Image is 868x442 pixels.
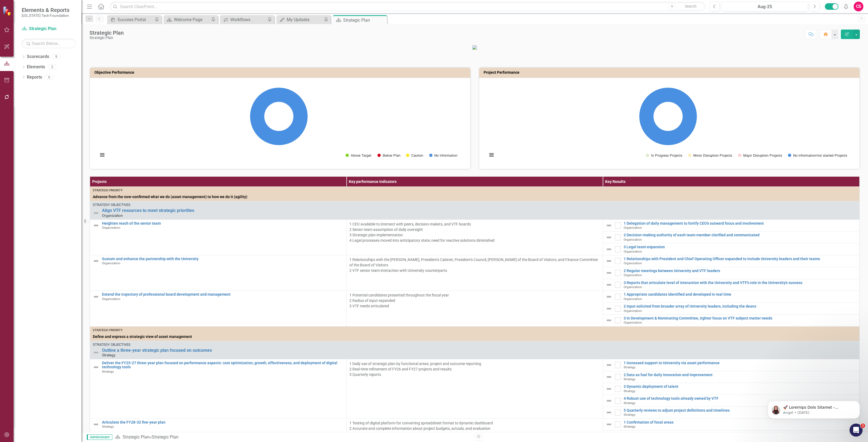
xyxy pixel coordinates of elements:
button: Show Minor Disruption Projects [688,153,732,157]
div: Aug-25 [723,4,806,10]
img: Not Defined [606,282,612,288]
iframe: Intercom notifications message [759,389,868,427]
a: 2 Input solicited from broader array of University leaders, including the deans [624,304,857,308]
img: Not Defined [606,222,612,229]
iframe: Intercom live chat [850,424,863,437]
a: 3 Dynamic deployment of talent [624,385,857,389]
td: Double-Click to Edit Right Click for Context Menu [603,418,860,430]
a: 1 Confirmation of focal areas [624,420,857,424]
img: Not Defined [606,293,612,300]
td: Double-Click to Edit Right Click for Context Menu [603,267,860,279]
span: Strategy [624,377,636,381]
div: Strategic Priority [93,328,857,333]
span: Strategy [624,389,636,393]
a: 4 Robust use of technology tools already owned by VTF [624,396,857,401]
img: Not Defined [606,421,612,428]
div: 9 [52,54,60,59]
span: Organization [624,309,642,313]
td: Double-Click to Edit Right Click for Context Menu [90,359,347,418]
td: Double-Click to Edit Right Click for Context Menu [603,220,860,231]
button: Show Below Plan [378,153,400,157]
span: Strategy [102,353,115,357]
span: Organization [624,226,642,230]
span: Organization [102,297,120,301]
div: Strategic Plan [343,17,386,24]
div: Strategic Plan [90,30,124,36]
a: Articulate the FY28-32 five-year plan [102,420,344,424]
span: Elements & Reports [22,7,69,13]
p: 1 Daily use of strategic plan by functional areas: project and outcome reporting 2 Real-time refi... [349,361,600,377]
div: Success Portal [117,16,153,23]
span: Define and express a strategic view of asset management [93,334,857,339]
td: Double-Click to Edit Right Click for Context Menu [603,383,860,395]
p: 1 Relationships with the [PERSON_NAME], President's Cabinet, President's Council, [PERSON_NAME] o... [349,257,600,273]
a: Sustain and enhance the partnership with the University [102,257,344,261]
td: Double-Click to Edit Right Click for Context Menu [603,243,860,255]
a: 3 Reports that articulate level of interaction with the University and VTF's role in the Universi... [624,281,857,285]
td: Double-Click to Edit Right Click for Context Menu [603,314,860,326]
td: Double-Click to Edit Right Click for Context Menu [90,201,860,220]
a: Heighten reach of the senior team [102,221,344,225]
span: Organization [624,297,642,301]
button: View chart menu, Chart [487,151,495,159]
td: Double-Click to Edit [90,187,860,201]
td: Double-Click to Edit Right Click for Context Menu [603,395,860,407]
button: Show In Progress Projects [646,153,682,157]
td: Double-Click to Edit [346,255,603,291]
div: 2 [48,65,56,69]
a: Align VTF resources to meet strategic priorities [102,208,857,213]
path: No information/not started Projects, 79. [639,88,697,145]
a: Welcome Page [165,16,210,23]
span: Organization [624,273,642,277]
td: Double-Click to Edit Right Click for Context Menu [90,341,860,359]
img: VTF_logo_500%20(13).png [473,45,477,50]
div: Strategic Plan [152,434,178,440]
span: Strategy [624,365,636,369]
img: Not Defined [606,362,612,368]
input: Search Below... [22,39,76,48]
span: Organization [624,285,642,289]
div: Welcome Page [174,16,210,23]
td: Double-Click to Edit Right Click for Context Menu [603,371,860,383]
td: Double-Click to Edit Right Click for Context Menu [90,255,347,291]
img: Not Defined [93,210,99,216]
img: Not Defined [93,349,99,356]
p: 1 Testing of digital platform for converting spreadsheet format to dynamic dashboard 2 Accurate a... [349,420,600,431]
div: 6 [45,75,53,79]
a: Elements [27,64,45,70]
svg: Interactive chart [485,82,851,163]
div: Workflows [230,16,266,23]
button: CS [854,2,863,11]
div: My Updates [287,16,323,23]
div: Strategic Plan [90,36,124,40]
a: 3 In Development & Nominating Committee, tighter focus on VTF subject matter needs [624,316,857,320]
a: 1 Relationships with President and Chief Operating Officer expanded to include University leaders... [624,257,857,261]
td: Double-Click to Edit Right Click for Context Menu [603,407,860,419]
td: Double-Click to Edit [346,359,603,418]
button: Show No Information [429,153,457,157]
small: [US_STATE] Tech Foundation [22,13,69,18]
img: Not Defined [606,386,612,392]
button: Show No information/not started Projects [788,153,847,157]
img: Not Defined [93,258,99,264]
img: Not Defined [606,374,612,380]
td: Double-Click to Edit Right Click for Context Menu [90,291,347,326]
img: Not Defined [606,246,612,253]
a: Strategic Plan [123,434,149,440]
span: Administrator [87,434,112,440]
td: Double-Click to Edit Right Click for Context Menu [603,303,860,315]
a: Workflows [221,16,266,23]
a: 2 Data as fuel for daily innovation and improvement [624,373,857,377]
a: My Updates [278,16,323,23]
td: Double-Click to Edit Right Click for Context Menu [603,291,860,303]
img: ClearPoint Strategy [3,6,12,15]
a: 2 Regular meetings between University and VTF leaders [624,269,857,273]
button: Show Above Target [346,153,371,157]
img: Not Defined [93,421,99,428]
a: 1 Delegation of daily management to fortify CEO's outward focus and involvement [624,221,857,225]
span: Strategy [624,401,636,405]
div: Chart. Highcharts interactive chart. [95,82,465,163]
